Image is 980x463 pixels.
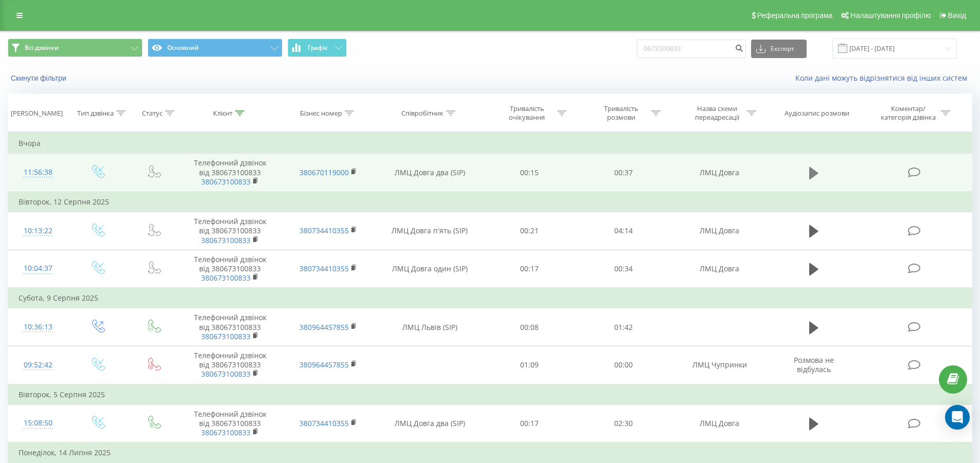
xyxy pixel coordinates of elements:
a: 380670119000 [299,168,349,177]
td: 00:15 [483,154,577,192]
a: 380964457855 [299,322,349,332]
button: Експорт [751,40,807,58]
td: ЛМЦ Довга два (SIP) [377,154,483,192]
div: 10:13:22 [19,221,58,241]
div: Тривалість розмови [594,104,649,122]
td: ЛМЦ Львів (SIP) [377,308,483,346]
td: Вчора [8,133,972,154]
div: Open Intercom Messenger [945,405,970,430]
a: 380673100833 [201,273,251,283]
td: 01:09 [483,346,577,384]
button: Всі дзвінки [8,39,142,57]
button: Основний [148,39,282,57]
span: Вихід [948,11,966,20]
div: 10:36:13 [19,317,58,337]
a: 380734410355 [299,264,349,273]
td: 00:17 [483,404,577,442]
div: Назва схеми переадресації [689,104,744,122]
div: 15:08:50 [19,413,58,433]
td: Вівторок, 12 Серпня 2025 [8,192,972,212]
td: 00:08 [483,308,577,346]
a: Коли дані можуть відрізнятися вiд інших систем [795,73,972,83]
td: 00:00 [577,346,671,384]
span: Розмова не відбулась [794,355,834,374]
td: ЛМЦ Довга п'ять (SIP) [377,212,483,250]
a: 380964457855 [299,360,349,369]
td: Понеділок, 14 Липня 2025 [8,442,972,463]
td: 00:21 [483,212,577,250]
a: 380673100833 [201,235,251,245]
a: 380673100833 [201,331,251,341]
a: 380673100833 [201,369,251,379]
td: ЛМЦ Довга один (SIP) [377,250,483,288]
div: [PERSON_NAME] [11,109,63,118]
div: Тип дзвінка [77,109,114,118]
td: Телефонний дзвінок від 380673100833 [181,404,279,442]
td: ЛМЦ Довга [670,154,768,192]
div: 10:04:37 [19,258,58,279]
div: Клієнт [213,109,233,118]
div: Тривалість очікування [500,104,555,122]
div: Аудіозапис розмови [785,109,849,118]
span: Графік [308,44,328,51]
td: 02:30 [577,404,671,442]
td: 04:14 [577,212,671,250]
input: Пошук за номером [637,40,746,58]
div: Коментар/категорія дзвінка [878,104,938,122]
td: 01:42 [577,308,671,346]
div: Бізнес номер [300,109,342,118]
a: 380673100833 [201,177,251,187]
td: 00:37 [577,154,671,192]
div: Статус [142,109,163,118]
span: Налаштування профілю [850,11,931,20]
td: Телефонний дзвінок від 380673100833 [181,346,279,384]
a: 380734410355 [299,226,349,235]
button: Графік [288,39,347,57]
td: 00:34 [577,250,671,288]
a: 380734410355 [299,418,349,428]
div: Співробітник [401,109,443,118]
td: Субота, 9 Серпня 2025 [8,288,972,308]
span: Всі дзвінки [25,44,59,52]
td: ЛМЦ Довга [670,404,768,442]
div: 09:52:42 [19,355,58,375]
td: 00:17 [483,250,577,288]
td: ЛМЦ Довга [670,212,768,250]
td: Телефонний дзвінок від 380673100833 [181,250,279,288]
td: Телефонний дзвінок від 380673100833 [181,212,279,250]
button: Скинути фільтри [8,73,72,83]
td: ЛМЦ Довга два (SIP) [377,404,483,442]
div: 11:56:38 [19,162,58,182]
span: Реферальна програма [757,11,833,20]
td: ЛМЦ Чупринки [670,346,768,384]
td: ЛМЦ Довга [670,250,768,288]
td: Телефонний дзвінок від 380673100833 [181,308,279,346]
td: Вівторок, 5 Серпня 2025 [8,384,972,405]
a: 380673100833 [201,428,251,437]
td: Телефонний дзвінок від 380673100833 [181,154,279,192]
